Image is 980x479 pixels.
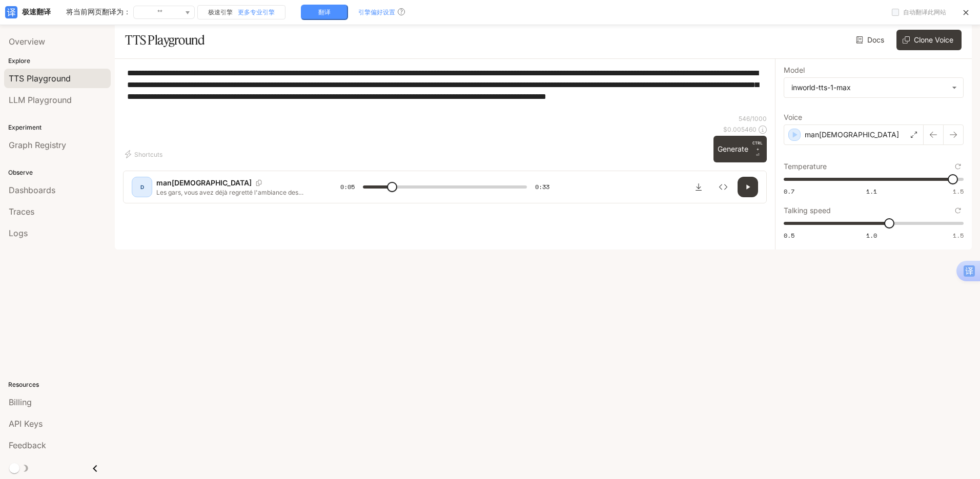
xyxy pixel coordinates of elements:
[854,30,888,50] a: Docs
[952,205,964,216] button: Reset to default
[535,182,549,192] span: 0:33
[688,177,709,197] button: Download audio
[784,114,802,121] p: Voice
[784,231,794,240] span: 0.5
[866,187,877,196] span: 1.1
[784,78,963,97] div: inworld-tts-1-max
[866,231,877,240] span: 1.0
[784,67,805,74] p: Model
[896,30,962,50] button: Clone Voice
[752,140,763,158] p: ⏎
[791,82,947,93] div: inworld-tts-1-max
[134,179,150,195] div: D
[713,136,767,162] button: GenerateCTRL +⏎
[123,146,167,162] button: Shortcuts
[252,180,266,186] button: Copy Voice ID
[713,177,733,197] button: Inspect
[945,444,970,469] iframe: Intercom live chat
[784,207,831,214] p: Talking speed
[953,231,964,240] span: 1.5
[723,125,757,134] p: $ 0.005460
[952,161,964,172] button: Reset to default
[125,30,205,50] h1: TTS Playground
[784,187,794,196] span: 0.7
[340,182,355,192] span: 0:05
[739,114,767,123] p: 546 / 1000
[953,187,964,196] span: 1.5
[156,178,252,188] p: man[DEMOGRAPHIC_DATA]
[752,140,763,152] p: CTRL +
[784,163,827,170] p: Temperature
[156,188,316,197] p: Les gars, vous avez déjà regretté l'ambiance des vidéos TikTok étrangères ? Les écouteurs HTC N20...
[805,130,899,140] p: man[DEMOGRAPHIC_DATA]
